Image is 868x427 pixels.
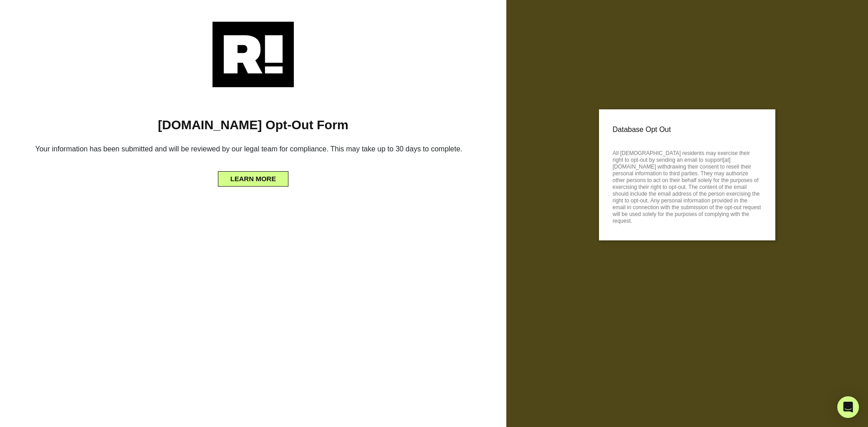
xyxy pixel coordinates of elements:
[218,171,289,187] button: LEARN MORE
[218,173,289,180] a: LEARN MORE
[212,22,294,87] img: Retention.com
[14,141,493,160] h6: Your information has been submitted and will be reviewed by our legal team for compliance. This m...
[613,147,762,225] p: All [DEMOGRAPHIC_DATA] residents may exercise their right to opt-out by sending an email to suppo...
[14,117,493,133] h1: [DOMAIN_NAME] Opt-Out Form
[613,123,762,136] p: Database Opt Out
[837,396,859,418] div: Open Intercom Messenger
